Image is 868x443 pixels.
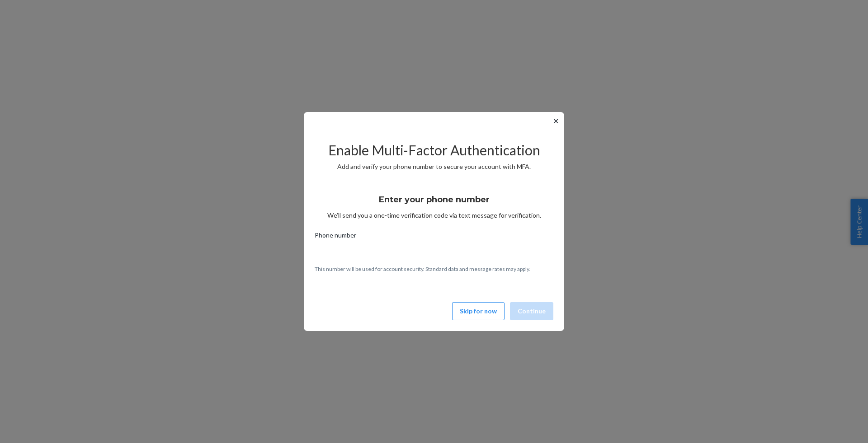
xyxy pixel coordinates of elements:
h2: Enable Multi-Factor Authentication [315,143,553,158]
button: ✕ [551,116,561,126]
button: Skip for now [452,302,505,320]
span: Phone number [315,231,356,243]
button: Continue [510,302,553,320]
div: We’ll send you a one-time verification code via text message for verification. [315,187,553,220]
p: Add and verify your phone number to secure your account with MFA. [315,162,553,171]
p: This number will be used for account security. Standard data and message rates may apply. [315,265,553,273]
h3: Enter your phone number [379,194,490,205]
